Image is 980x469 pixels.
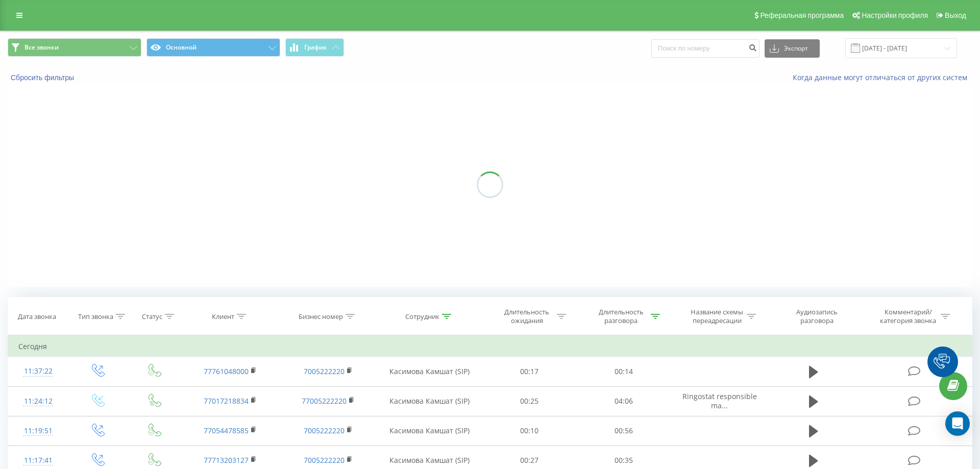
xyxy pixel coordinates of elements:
div: Комментарий/категория звонка [878,308,938,325]
div: Длительность ожидания [500,308,554,325]
div: 11:19:51 [18,421,58,441]
td: 00:25 [482,386,576,416]
div: Сотрудник [405,312,439,321]
td: 00:14 [576,357,670,386]
td: 00:10 [482,416,576,446]
td: 04:06 [576,386,670,416]
span: Все звонки [24,43,59,52]
span: Выход [945,11,966,19]
span: Настройки профиля [862,11,928,19]
span: График [304,44,327,51]
a: 77017218834 [204,396,249,406]
div: Open Intercom Messenger [945,411,970,436]
td: Касимова Камшат (SIP) [377,416,482,446]
input: Поиск по номеру [651,39,759,58]
td: 00:17 [482,357,576,386]
div: Длительность разговора [594,308,648,325]
div: 11:24:12 [18,391,58,411]
a: 7005222220 [304,426,345,435]
button: Сбросить фильтры [8,73,79,82]
button: Экспорт [765,39,820,58]
td: Касимова Камшат (SIP) [377,386,482,416]
div: Тип звонка [78,312,113,321]
td: 00:56 [576,416,670,446]
a: Когда данные могут отличаться от других систем [793,72,972,82]
span: Реферальная программа [760,11,844,19]
div: Статус [142,312,162,321]
div: 11:37:22 [18,361,58,381]
a: 7005222220 [304,455,345,465]
a: 77713203127 [204,455,249,465]
div: Дата звонка [18,312,56,321]
div: Название схемы переадресации [690,308,744,325]
div: Аудиозапись разговора [784,308,850,325]
a: 77005222220 [302,396,347,406]
span: Ringostat responsible ma... [682,391,757,410]
div: Клиент [212,312,234,321]
div: Бизнес номер [299,312,343,321]
button: График [285,38,344,57]
td: Сегодня [8,336,972,357]
a: 77761048000 [204,366,249,376]
a: 77054478585 [204,426,249,435]
td: Касимова Камшат (SIP) [377,357,482,386]
button: Основной [146,38,280,57]
button: Все звонки [8,38,141,57]
a: 7005222220 [304,366,345,376]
